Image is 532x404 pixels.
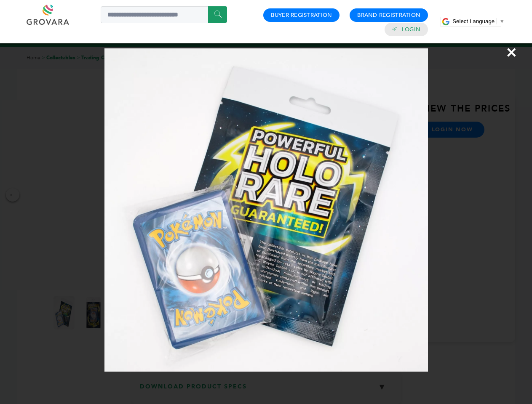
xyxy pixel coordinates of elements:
[357,11,420,19] a: Brand Registration
[402,26,420,33] a: Login
[452,18,495,24] span: Select Language
[506,40,517,64] span: ×
[101,6,227,23] input: Search a product or brand...
[271,11,332,19] a: Buyer Registration
[499,18,505,24] span: ▼
[497,18,497,24] span: ​
[104,48,428,372] img: Image Preview
[452,18,505,24] a: Select Language​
